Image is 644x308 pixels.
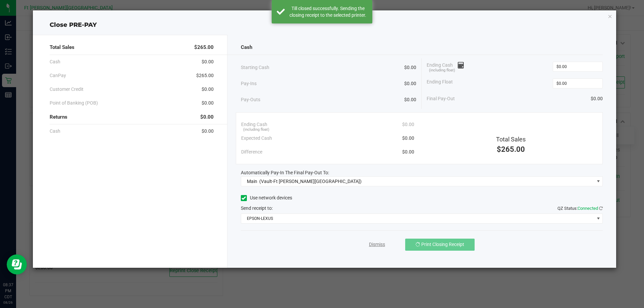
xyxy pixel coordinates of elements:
[241,194,292,201] label: Use network devices
[405,239,475,251] button: Print Closing Receipt
[404,80,416,87] span: $0.00
[50,110,214,124] div: Returns
[50,44,74,51] span: Total Sales
[194,44,214,51] span: $265.00
[50,128,60,135] span: Cash
[402,148,414,156] span: $0.00
[243,127,269,133] span: (including float)
[427,62,464,72] span: Ending Cash
[241,121,267,128] span: Ending Cash
[50,86,84,93] span: Customer Credit
[33,20,616,29] div: Close PRE-PAY
[202,58,214,65] span: $0.00
[241,214,594,223] span: EPSON-LEXUS
[247,179,257,184] span: Main
[241,170,329,175] span: Automatically Pay-In The Final Pay-Out To:
[369,241,385,248] a: Dismiss
[402,121,414,128] span: $0.00
[497,145,525,153] span: $265.00
[578,206,598,211] span: Connected
[241,80,257,87] span: Pay-Ins
[241,135,272,142] span: Expected Cash
[202,86,214,93] span: $0.00
[404,96,416,103] span: $0.00
[196,72,214,79] span: $265.00
[591,95,603,102] span: $0.00
[402,135,414,142] span: $0.00
[259,179,362,184] span: (Vault-Ft [PERSON_NAME][GEOGRAPHIC_DATA])
[404,64,416,71] span: $0.00
[200,113,214,121] span: $0.00
[202,128,214,135] span: $0.00
[427,78,453,88] span: Ending Float
[50,100,98,107] span: Point of Banking (POB)
[50,72,66,79] span: CanPay
[241,64,269,71] span: Starting Cash
[241,44,252,51] span: Cash
[496,136,526,143] span: Total Sales
[429,68,455,73] span: (including float)
[202,100,214,107] span: $0.00
[288,5,367,18] div: Till closed successfully. Sending the closing receipt to the selected printer.
[557,206,603,211] span: QZ Status:
[50,58,60,65] span: Cash
[241,96,260,103] span: Pay-Outs
[427,95,455,102] span: Final Pay-Out
[241,148,262,156] span: Difference
[241,205,273,211] span: Send receipt to:
[421,242,464,247] span: Print Closing Receipt
[7,254,27,274] iframe: Resource center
